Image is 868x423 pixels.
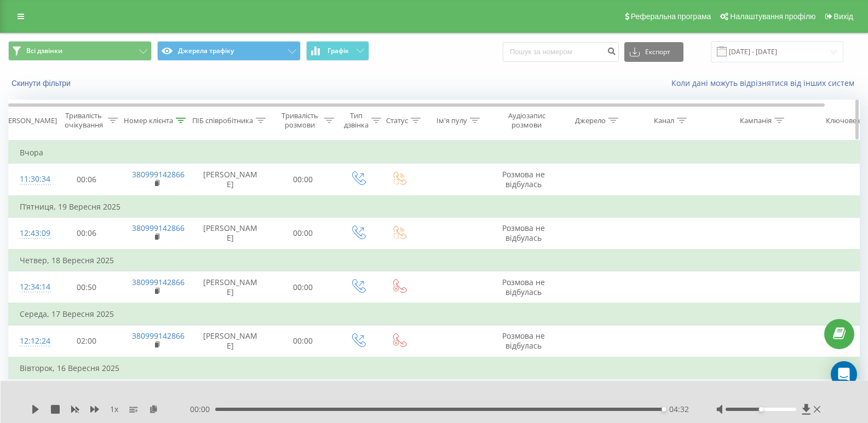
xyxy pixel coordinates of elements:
[758,407,763,412] div: Accessibility label
[669,404,689,415] span: 04:32
[740,116,772,125] div: Кампанія
[8,41,152,61] button: Всі дзвінки
[192,217,269,250] td: [PERSON_NAME]
[502,223,545,243] span: Розмова не відбулась
[500,111,553,130] div: Аудіозапис розмови
[20,276,42,298] div: 12:34:14
[436,116,467,125] div: Ім'я пулу
[269,271,337,304] td: 00:00
[2,116,57,125] div: [PERSON_NAME]
[503,42,619,62] input: Пошук за номером
[20,331,42,352] div: 12:12:24
[192,379,269,411] td: [PERSON_NAME]
[192,116,253,125] div: ПІБ співробітника
[662,407,666,412] div: Accessibility label
[306,41,369,61] button: Графік
[53,164,121,196] td: 00:06
[124,116,173,125] div: Номер клієнта
[730,12,815,21] span: Налаштування профілю
[386,116,408,125] div: Статус
[575,116,606,125] div: Джерело
[269,164,337,196] td: 00:00
[327,47,349,55] span: Графік
[502,331,545,351] span: Розмова не відбулась
[132,331,185,341] a: 380999142866
[624,42,683,62] button: Експорт
[502,169,545,189] span: Розмова не відбулась
[53,217,121,250] td: 00:06
[192,164,269,196] td: [PERSON_NAME]
[278,111,321,130] div: Тривалість розмови
[269,379,337,411] td: 04:42
[834,12,853,21] span: Вихід
[502,277,545,297] span: Розмова не відбулась
[53,271,121,304] td: 00:50
[190,404,215,415] span: 00:00
[110,404,118,415] span: 1 x
[53,379,121,411] td: 00:51
[671,78,860,88] a: Коли дані можуть відрізнятися вiд інших систем
[26,47,62,55] span: Всі дзвінки
[831,361,857,387] div: Open Intercom Messenger
[8,78,76,88] button: Скинути фільтри
[62,111,105,130] div: Тривалість очікування
[654,116,674,125] div: Канал
[269,217,337,250] td: 00:00
[631,12,711,21] span: Реферальна програма
[132,277,185,287] a: 380999142866
[344,111,369,130] div: Тип дзвінка
[20,169,42,190] div: 11:30:34
[192,271,269,304] td: [PERSON_NAME]
[20,223,42,244] div: 12:43:09
[269,325,337,357] td: 00:00
[132,223,185,233] a: 380999142866
[53,325,121,357] td: 02:00
[132,169,185,179] a: 380999142866
[192,325,269,357] td: [PERSON_NAME]
[157,41,301,61] button: Джерела трафіку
